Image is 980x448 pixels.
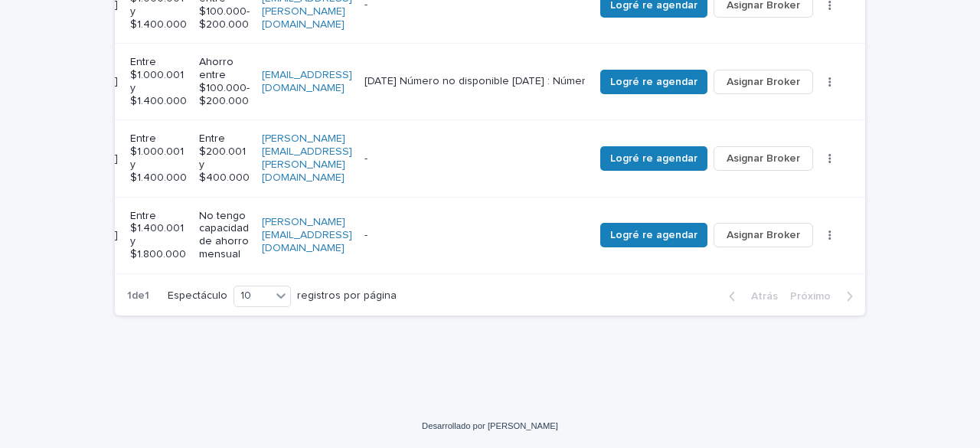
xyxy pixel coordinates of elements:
[262,69,352,95] a: [EMAIL_ADDRESS][DOMAIN_NAME]
[790,291,831,302] font: Próximo
[130,133,187,182] font: Entre $1.000.001 y $1.400.000
[130,211,187,260] font: Entre $1.400.001 y $1.800.000
[714,146,813,171] button: Asignar Broker
[714,223,813,247] button: Asignar Broker
[422,421,558,430] a: Desarrollado por [PERSON_NAME]
[784,289,865,303] button: Próximo
[751,291,778,302] font: Atrás
[127,290,132,301] font: 1
[714,70,813,94] button: Asignar Broker
[610,153,697,164] font: Logré re agendar
[262,217,352,253] font: [PERSON_NAME][EMAIL_ADDRESS][DOMAIN_NAME]
[600,223,707,247] button: Logré re agendar
[610,230,697,240] font: Logré re agendar
[199,211,252,260] font: No tengo capacidad de ahorro mensual
[364,230,367,240] font: -
[168,290,227,301] font: Espectáculo
[130,57,187,106] font: Entre $1.000.001 y $1.400.000
[600,70,707,94] button: Logré re agendar
[262,70,352,93] font: [EMAIL_ADDRESS][DOMAIN_NAME]
[600,146,707,171] button: Logré re agendar
[199,57,253,106] font: Ahorro entre $100.000- $200.000
[717,289,784,303] button: Atrás
[727,153,800,164] font: Asignar Broker
[262,132,352,184] a: [PERSON_NAME][EMAIL_ADDRESS][PERSON_NAME][DOMAIN_NAME]
[262,133,352,182] font: [PERSON_NAME][EMAIL_ADDRESS][PERSON_NAME][DOMAIN_NAME]
[727,230,800,240] font: Asignar Broker
[297,290,397,301] font: registros por página
[240,290,251,301] font: 10
[364,153,367,164] font: -
[199,133,250,182] font: Entre $200.001 y $400.000
[727,77,800,87] font: Asignar Broker
[610,77,697,87] font: Logré re agendar
[262,216,352,254] a: [PERSON_NAME][EMAIL_ADDRESS][DOMAIN_NAME]
[132,290,145,301] font: de
[145,290,149,301] font: 1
